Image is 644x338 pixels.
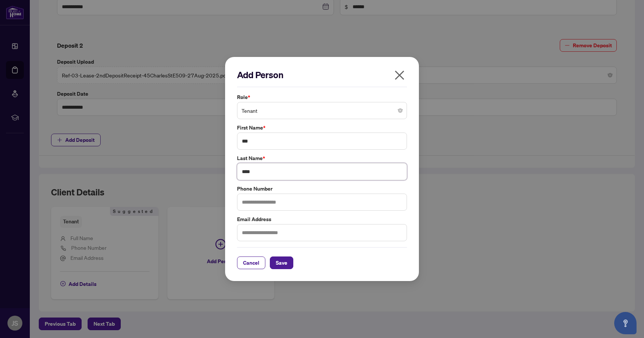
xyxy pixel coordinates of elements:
[614,312,637,334] button: Open asap
[243,257,259,269] span: Cancel
[394,69,405,81] span: close
[398,108,402,113] span: close-circle
[237,154,407,162] label: Last Name
[270,256,293,269] button: Save
[237,124,407,132] label: First Name
[237,256,265,269] button: Cancel
[241,103,402,118] span: Tenant
[276,257,287,269] span: Save
[237,185,407,193] label: Phone Number
[237,93,407,101] label: Role
[237,215,407,223] label: Email Address
[237,69,407,81] h2: Add Person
